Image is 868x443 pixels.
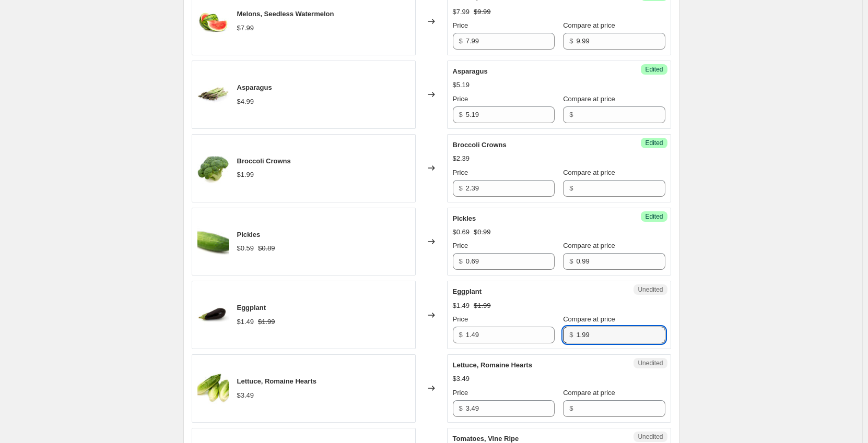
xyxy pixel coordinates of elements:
[453,153,470,164] div: $2.39
[563,169,615,176] span: Compare at price
[258,243,275,254] strike: $0.89
[237,304,266,312] span: Eggplant
[459,331,463,339] span: $
[258,317,275,327] strike: $1.99
[459,404,463,412] span: $
[197,79,229,110] img: Asparagus_d1d6254c-5c91-4451-900c-b44ec9070b4e_80x.jpg
[453,95,468,103] span: Price
[459,184,463,192] span: $
[453,435,519,442] span: Tomatoes, Vine Ripe
[459,257,463,265] span: $
[237,157,291,165] span: Broccoli Crowns
[453,374,470,384] div: $3.49
[453,389,468,397] span: Price
[197,226,229,257] img: Pickle_04aad3eb-1305-415a-b98b-3221835b4bcb_80x.jpg
[569,331,573,339] span: $
[237,317,254,327] div: $1.49
[237,231,261,238] span: Pickles
[474,227,491,237] strike: $0.99
[237,83,272,91] span: Asparagus
[237,390,254,401] div: $3.49
[453,67,488,75] span: Asparagus
[638,285,663,294] span: Unedited
[453,361,532,369] span: Lettuce, Romaine Hearts
[453,169,468,176] span: Price
[197,6,229,37] img: watermelon_80x.jpg
[569,184,573,192] span: $
[197,373,229,404] img: Lettuce_RomaineHearts2_80x.jpg
[453,21,468,29] span: Price
[569,37,573,45] span: $
[569,257,573,265] span: $
[474,301,491,311] strike: $1.99
[453,288,482,295] span: Eggplant
[237,97,254,107] div: $4.99
[453,141,507,149] span: Broccoli Crowns
[453,7,470,17] div: $7.99
[453,315,468,323] span: Price
[474,7,491,17] strike: $9.99
[569,404,573,412] span: $
[569,111,573,118] span: $
[237,23,254,33] div: $7.99
[197,300,229,331] img: eggplant_fae62e11-a074-4e61-848f-474e39662dda_80x.jpg
[453,80,470,90] div: $5.19
[563,242,615,249] span: Compare at price
[453,301,470,311] div: $1.49
[237,377,316,385] span: Lettuce, Romaine Hearts
[237,170,254,180] div: $1.99
[459,111,463,118] span: $
[563,95,615,103] span: Compare at price
[638,433,663,441] span: Unedited
[237,10,334,18] span: Melons, Seedless Watermelon
[645,212,663,221] span: Edited
[638,359,663,367] span: Unedited
[237,243,254,254] div: $0.59
[453,242,468,249] span: Price
[645,139,663,147] span: Edited
[563,389,615,397] span: Compare at price
[563,315,615,323] span: Compare at price
[197,152,229,184] img: broccoli2_13886973-bcec-4100-9499-5bae0401f490_80x.jpg
[459,37,463,45] span: $
[645,65,663,74] span: Edited
[453,227,470,237] div: $0.69
[563,21,615,29] span: Compare at price
[453,214,476,222] span: Pickles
